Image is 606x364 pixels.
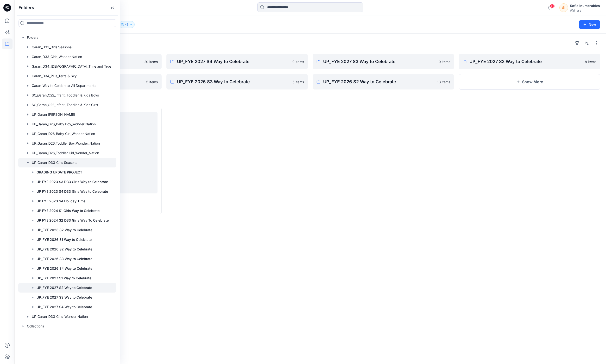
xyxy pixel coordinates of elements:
div: SI [559,3,568,12]
button: New [579,20,600,29]
a: UP_FYE 2027 S4 Way to Celebrate0 items [166,54,308,69]
p: UP_FYE 2027 S3 Way to Celebrate [323,58,436,65]
p: 0 items [292,59,304,64]
p: 43 [125,22,129,27]
a: UP_FYE 2027 S2 Way to Celebrate8 items [459,54,600,69]
p: UP_FYE 2027 S1 Way to Celebrate [37,275,91,281]
p: 8 items [585,59,596,64]
p: UP FYE 2023 S4 D33 Girls Way to Celebrate [37,189,108,194]
p: UP_FYE 2026 S4 Way to Celebrate [37,266,92,271]
div: Walmart [570,9,600,12]
p: 13 items [437,79,450,84]
p: UP_FYE 2027 S4 Way to Celebrate [37,304,92,310]
span: 42 [549,4,555,8]
p: UP_FYE 2026 S1 Way to Celebrate [37,237,92,243]
p: UP FYE 2024 S1 Girls Way to Celebrate [37,208,100,214]
p: 5 items [146,79,158,84]
p: 20 items [144,59,158,64]
a: UP_FYE 2027 S3 Way to Celebrate0 items [313,54,454,69]
h4: Styles [20,97,600,103]
p: UP_FYE 2026 S3 Way to Celebrate [177,78,290,85]
p: UP_FYE 2026 S2 Way to Celebrate [37,246,92,252]
p: UP FYE 2024 S2 D33 Girls Way To Celebrate [37,217,109,223]
p: UP FYE 2023 S3 D33 Girls Way to Celebrate [37,179,108,185]
p: UP FYE 2023 S4 Holiday Time [37,198,85,204]
p: 0 items [439,59,450,64]
p: UP_FYE 2027 S2 Way to Celebrate [37,285,92,291]
p: 5 items [292,79,304,84]
p: UP_FYE 2026 S2 Way to Celebrate [323,78,434,85]
button: 43 [119,21,135,28]
p: UP_FYE 2027 S4 Way to Celebrate [177,58,290,65]
a: UP_FYE 2026 S2 Way to Celebrate13 items [313,74,454,89]
a: UP_FYE 2026 S3 Way to Celebrate5 items [166,74,308,89]
p: UP_FYE 2026 S3 Way to Celebrate [37,256,92,262]
p: UP_FYE 2027 S2 Way to Celebrate [469,58,582,65]
div: Sofie Inumerables [570,3,600,9]
button: Show More [459,74,600,89]
p: UP_FYE 2023 S2 Way to Celebrate [37,227,92,233]
p: UP_FYE 2027 S3 Way to Celebrate [37,294,92,300]
p: GRADING UPDATE PROJECT [37,169,82,175]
